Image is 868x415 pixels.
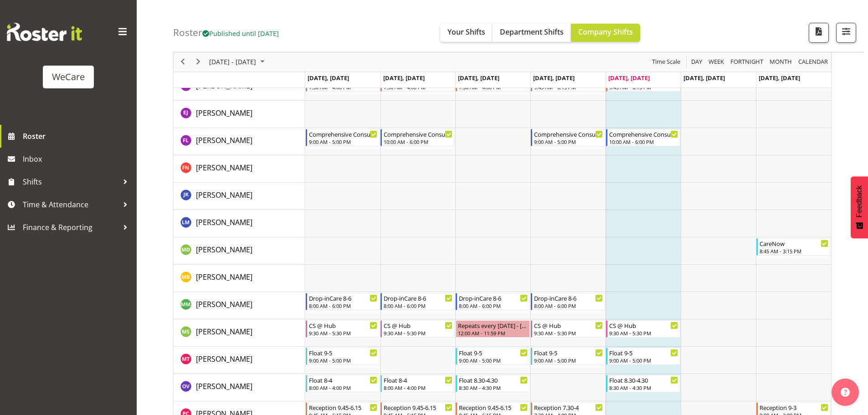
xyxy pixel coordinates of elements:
[609,138,678,145] div: 10:00 AM - 6:00 PM
[447,27,485,37] span: Your Shifts
[440,24,493,42] button: Your Shifts
[174,183,305,210] td: John Ko resource
[174,155,305,183] td: Firdous Naqvi resource
[174,237,305,265] td: Marie-Claire Dickson-Bakker resource
[384,293,452,302] div: Drop-inCare 8-6
[384,129,452,138] div: Comprehensive Consult 10-6
[797,56,830,68] button: Month
[384,302,452,309] div: 8:00 AM - 6:00 PM
[306,348,380,365] div: Monique Telford"s event - Float 9-5 Begin From Monday, October 6, 2025 at 9:00:00 AM GMT+13:00 En...
[196,299,252,310] a: [PERSON_NAME]
[306,293,380,310] div: Matthew Mckenzie"s event - Drop-inCare 8-6 Begin From Monday, October 6, 2025 at 8:00:00 AM GMT+1...
[606,348,680,365] div: Monique Telford"s event - Float 9-5 Begin From Friday, October 10, 2025 at 9:00:00 AM GMT+13:00 E...
[760,403,828,412] div: Reception 9-3
[174,265,305,292] td: Matthew Brewer resource
[531,348,605,365] div: Monique Telford"s event - Float 9-5 Begin From Thursday, October 9, 2025 at 9:00:00 AM GMT+13:00 ...
[456,293,530,310] div: Matthew Mckenzie"s event - Drop-inCare 8-6 Begin From Wednesday, October 8, 2025 at 8:00:00 AM GM...
[196,217,252,227] span: [PERSON_NAME]
[190,52,206,72] div: next period
[606,375,680,392] div: Olive Vermazen"s event - Float 8.30-4.30 Begin From Friday, October 10, 2025 at 8:30:00 AM GMT+13...
[309,329,378,337] div: 9:30 AM - 5:30 PM
[458,329,528,337] div: 12:00 AM - 11:59 PM
[196,327,252,337] span: [PERSON_NAME]
[768,56,794,68] button: Timeline Month
[196,108,252,118] a: [PERSON_NAME]
[196,135,252,145] span: [PERSON_NAME]
[609,357,678,364] div: 9:00 AM - 5:00 PM
[456,320,530,338] div: Mehreen Sardar"s event - Repeats every wednesday - Mehreen Sardar Begin From Wednesday, October 8...
[196,272,252,282] span: [PERSON_NAME]
[690,56,703,68] span: Day
[707,56,726,68] button: Timeline Week
[380,375,455,392] div: Olive Vermazen"s event - Float 8-4 Begin From Tuesday, October 7, 2025 at 8:00:00 AM GMT+13:00 En...
[459,384,528,391] div: 8:30 AM - 4:30 PM
[609,375,678,384] div: Float 8.30-4.30
[174,101,305,128] td: Ella Jarvis resource
[309,321,378,330] div: CS @ Hub
[531,320,605,338] div: Mehreen Sardar"s event - CS @ Hub Begin From Thursday, October 9, 2025 at 9:30:00 AM GMT+13:00 En...
[380,293,455,310] div: Matthew Mckenzie"s event - Drop-inCare 8-6 Begin From Tuesday, October 7, 2025 at 8:00:00 AM GMT+...
[760,239,828,248] div: CareNow
[533,74,575,82] span: [DATE], [DATE]
[729,56,765,68] button: Fortnight
[651,56,682,68] button: Time Scale
[534,302,603,309] div: 8:00 AM - 6:00 PM
[52,70,85,84] div: WeCare
[196,381,252,391] span: [PERSON_NAME]
[384,375,452,384] div: Float 8-4
[534,293,603,302] div: Drop-inCare 8-6
[384,384,452,391] div: 8:00 AM - 4:00 PM
[609,384,678,391] div: 8:30 AM - 4:30 PM
[309,129,378,138] div: Comprehensive Consult 9-5
[196,190,252,200] a: [PERSON_NAME]
[683,74,725,82] span: [DATE], [DATE]
[841,388,850,397] img: help-xxl-2.png
[23,220,118,234] span: Finance & Reporting
[380,320,455,338] div: Mehreen Sardar"s event - CS @ Hub Begin From Tuesday, October 7, 2025 at 9:30:00 AM GMT+13:00 End...
[609,348,678,357] div: Float 9-5
[383,74,425,82] span: [DATE], [DATE]
[606,129,680,146] div: Felize Lacson"s event - Comprehensive Consult 10-6 Begin From Friday, October 10, 2025 at 10:00:0...
[202,29,279,38] span: Published until [DATE]
[380,129,455,146] div: Felize Lacson"s event - Comprehensive Consult 10-6 Begin From Tuesday, October 7, 2025 at 10:00:0...
[760,247,828,255] div: 8:45 AM - 3:15 PM
[851,176,868,238] button: Feedback - Show survey
[309,375,378,384] div: Float 8-4
[459,293,528,302] div: Drop-inCare 8-6
[384,138,452,145] div: 10:00 AM - 6:00 PM
[309,138,378,145] div: 9:00 AM - 5:00 PM
[196,354,252,364] span: [PERSON_NAME]
[23,175,118,189] span: Shifts
[459,302,528,309] div: 8:00 AM - 6:00 PM
[578,27,633,37] span: Company Shifts
[729,56,764,68] span: Fortnight
[173,27,279,38] h4: Roster
[174,292,305,319] td: Matthew Mckenzie resource
[608,74,650,82] span: [DATE], [DATE]
[651,56,681,68] span: Time Scale
[196,162,252,173] a: [PERSON_NAME]
[23,152,132,166] span: Inbox
[534,357,603,364] div: 9:00 AM - 5:00 PM
[459,403,528,412] div: Reception 9.45-6.15
[458,321,528,330] div: Repeats every [DATE] - [PERSON_NAME]
[384,321,452,330] div: CS @ Hub
[196,245,252,255] span: [PERSON_NAME]
[196,163,252,173] span: [PERSON_NAME]
[308,74,349,82] span: [DATE], [DATE]
[459,357,528,364] div: 9:00 AM - 5:00 PM
[174,319,305,347] td: Mehreen Sardar resource
[196,190,252,200] span: [PERSON_NAME]
[174,210,305,237] td: Lainie Montgomery resource
[309,302,378,309] div: 8:00 AM - 6:00 PM
[855,185,863,217] span: Feedback
[174,374,305,401] td: Olive Vermazen resource
[759,74,800,82] span: [DATE], [DATE]
[534,348,603,357] div: Float 9-5
[306,129,380,146] div: Felize Lacson"s event - Comprehensive Consult 9-5 Begin From Monday, October 6, 2025 at 9:00:00 A...
[177,56,189,68] button: Previous
[534,329,603,337] div: 9:30 AM - 5:30 PM
[196,326,252,337] a: [PERSON_NAME]
[309,293,378,302] div: Drop-inCare 8-6
[196,135,252,146] a: [PERSON_NAME]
